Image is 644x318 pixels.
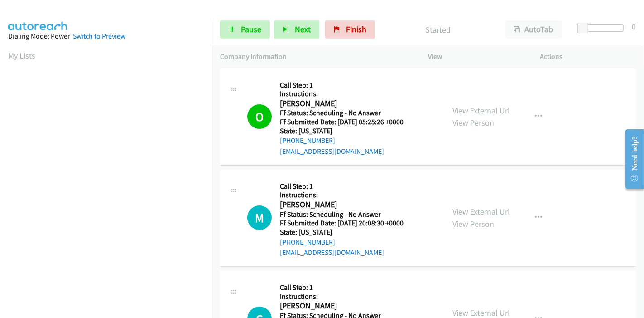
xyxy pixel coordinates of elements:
a: View External Url [452,105,510,116]
a: View Person [452,219,494,229]
h5: Instructions: [280,89,415,98]
span: Next [295,24,311,34]
button: AutoTab [505,20,562,39]
a: [EMAIL_ADDRESS][DOMAIN_NAME] [280,147,384,156]
a: My Lists [8,50,35,61]
h5: Ff Status: Scheduling - No Answer [280,108,415,117]
a: [EMAIL_ADDRESS][DOMAIN_NAME] [280,248,384,257]
p: View [428,51,524,62]
div: The call is yet to be attempted [247,205,272,230]
h5: Call Step: 1 [280,182,415,191]
a: Pause [220,20,270,39]
a: View Person [452,117,494,128]
h5: State: [US_STATE] [280,228,415,237]
h1: M [247,205,272,230]
h5: Call Step: 1 [280,283,415,292]
div: Dialing Mode: Power | [8,31,204,42]
h1: O [247,104,272,129]
h5: State: [US_STATE] [280,127,415,136]
button: Next [274,20,319,39]
a: Switch to Preview [73,32,125,40]
h5: Call Step: 1 [280,81,415,90]
p: Actions [540,51,636,62]
span: Pause [241,24,261,34]
h5: Ff Submitted Date: [DATE] 20:08:30 +0000 [280,219,415,228]
h2: [PERSON_NAME] [280,98,415,109]
h2: [PERSON_NAME] [280,301,415,311]
h5: Ff Submitted Date: [DATE] 05:25:26 +0000 [280,117,415,127]
iframe: Resource Center [618,123,644,195]
div: Delay between calls (in seconds) [582,24,624,32]
a: Finish [325,20,375,39]
span: Finish [346,24,366,34]
h5: Ff Status: Scheduling - No Answer [280,210,415,219]
a: [PHONE_NUMBER] [280,136,335,145]
p: Started [387,24,489,36]
div: 0 [632,20,636,33]
h2: [PERSON_NAME] [280,200,415,210]
a: [PHONE_NUMBER] [280,238,335,246]
a: View External Url [452,206,510,217]
a: View External Url [452,308,510,318]
h5: Instructions: [280,292,415,301]
p: Company Information [220,51,412,62]
h5: Instructions: [280,191,415,200]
